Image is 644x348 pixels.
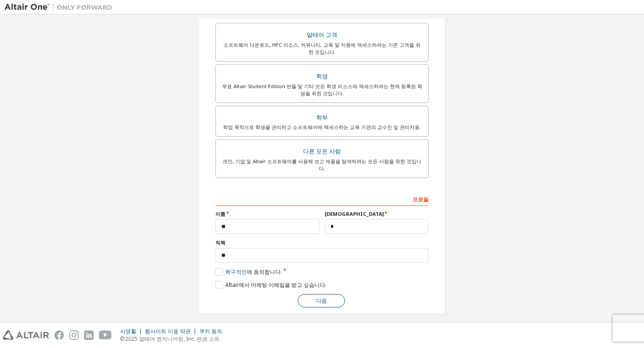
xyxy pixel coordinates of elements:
[298,294,345,308] button: 다음
[221,41,423,56] div: 소프트웨어 다운로드, HPC 리소스, 커뮤니티, 교육 및 지원에 액세스하려는 기존 고객을 위한 것입니다.
[221,145,423,158] div: 다른 모든 사람
[225,268,247,276] a: 학구적인
[221,83,423,97] div: 무료 Altair Student Edition 번들 및 기타 모든 학생 리소스에 액세스하려는 현재 등록된 학생을 위한 것입니다.
[215,239,429,246] label: 직책
[84,330,94,340] img: linkedin.svg
[120,335,228,343] p: ©
[145,328,199,335] div: 웹사이트 이용 약관
[221,124,423,131] div: 학업 목적으로 학생을 관리하고 소프트웨어에 액세스하는 교육 기관의 교수진 및 관리자용.
[120,328,145,335] div: 사생활
[4,3,117,12] img: 알테어 원
[199,328,228,335] div: 쿠키 동의
[215,268,282,276] label: 에 동의합니다.
[99,330,112,340] img: youtube.svg
[215,192,429,206] div: 프로필
[221,158,423,172] div: 개인, 기업 및 Altair 소프트웨어를 사용해 보고 제품을 탐색하려는 모든 사람을 위한 것입니다.
[221,112,423,124] div: 학부
[54,330,64,340] img: facebook.svg
[69,330,79,340] img: instagram.svg
[325,210,429,218] label: [DEMOGRAPHIC_DATA]
[125,335,221,343] font: 2025 알테어 엔지니어링, Inc. 판권 소유.
[221,29,423,41] div: 알테어 고객
[3,330,49,340] img: altair_logo.svg
[221,70,423,83] div: 학생
[215,210,319,218] label: 이름
[215,281,326,289] label: Altair에서 마케팅 이메일을 받고 싶습니다.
